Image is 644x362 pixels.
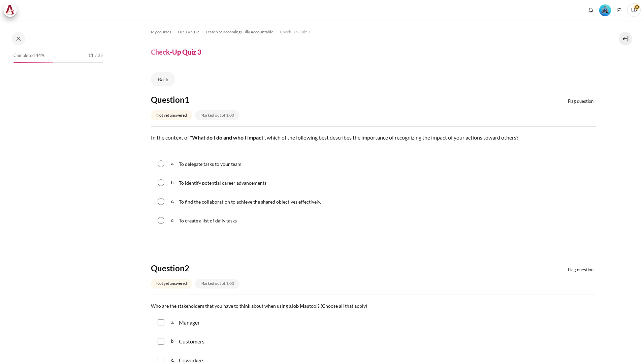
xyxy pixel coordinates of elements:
strong: What do I do and who I impact [192,134,263,141]
span: c. [171,196,178,207]
a: Check-Up Quiz 3 [280,28,310,36]
div: Not yet answered [151,110,192,120]
div: Not yet answered [151,279,192,289]
a: OPO VN B2 [178,28,199,36]
span: To identify potential career advancements [179,180,266,186]
span: / 25 [95,52,103,59]
a: Architeck Architeck [3,3,20,17]
div: Marked out of 1.00 [195,110,239,120]
div: Level #3 [599,4,611,16]
span: d. [171,215,178,226]
span: My courses [151,29,171,35]
div: 44% [13,62,53,63]
p: In the context of " ", which of the following best describes the importance of recognizing the im... [151,133,596,142]
span: Completed 44% [13,52,44,59]
span: LD [627,3,641,17]
span: 11 [88,52,94,59]
div: Show notification window with no new notifications [586,5,596,15]
span: 1 [185,95,189,104]
span: Flag question [568,267,593,273]
span: Check-Up Quiz 3 [280,29,310,35]
p: Customers [179,337,204,345]
span: OPO VN B2 [178,29,199,35]
a: My courses [151,28,171,36]
div: Marked out of 1.00 [195,279,239,289]
a: Back [151,72,175,86]
a: Level #3 [597,4,614,16]
span: a. [171,160,178,168]
div: Manager [179,319,200,327]
span: Flag question [568,98,593,105]
img: Architeck [5,5,15,15]
span: Lesson 6: Becoming Fully Accountable [206,29,273,35]
span: To delegate tasks to your team [179,161,241,167]
span: b. [171,336,178,347]
span: a. [171,319,178,327]
span: 2 [185,263,189,273]
nav: Navigation bar [151,27,596,37]
h4: Check-Up Quiz 3 [151,48,201,56]
a: Lesson 6: Becoming Fully Accountable [206,28,273,36]
strong: Job Map [291,303,309,309]
span: b. [171,177,178,188]
span: Who are the stakeholders that you have to think about when using a tool? (Choose all that apply) [151,303,367,309]
span: To create a list of daily tasks [179,218,237,223]
span: To find the collaboration to achieve the shared objectives effectively. [179,199,321,205]
h4: Question [151,263,278,273]
a: User menu [627,3,641,17]
button: Languages [614,5,624,15]
h4: Question [151,94,278,105]
img: Level #3 [599,4,611,16]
